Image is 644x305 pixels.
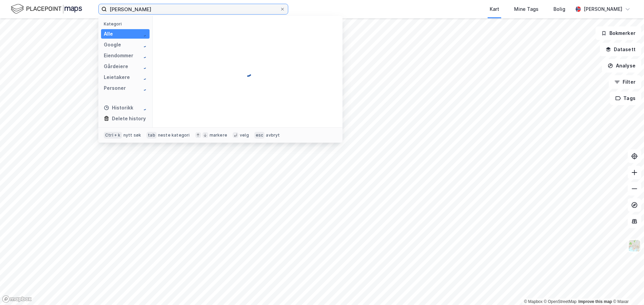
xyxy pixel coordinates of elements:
[141,53,147,58] img: spinner.a6d8c91a73a9ac5275cf975e30b51cfb.svg
[104,84,126,92] div: Personer
[123,133,141,138] div: nytt søk
[104,52,133,60] div: Eiendommer
[610,272,644,305] iframe: Chat Widget
[240,133,249,138] div: velg
[11,3,82,15] img: logo.f888ab2527a4732fd821a326f86c7f29.svg
[107,4,280,14] input: Søk på adresse, matrikkel, gårdeiere, leietakere eller personer
[210,133,227,138] div: markere
[112,115,146,123] div: Delete history
[104,21,150,26] div: Kategori
[158,133,190,138] div: neste kategori
[602,59,641,73] button: Analyse
[254,132,265,139] div: esc
[104,73,130,81] div: Leietakere
[596,26,641,40] button: Bokmerker
[600,43,641,56] button: Datasett
[610,272,644,305] div: Kontrollprogram for chat
[266,133,280,138] div: avbryt
[141,105,147,110] img: spinner.a6d8c91a73a9ac5275cf975e30b51cfb.svg
[628,239,641,252] img: Z
[610,91,641,105] button: Tags
[104,30,113,38] div: Alle
[147,132,157,139] div: tab
[490,5,499,13] div: Kart
[141,75,147,80] img: spinner.a6d8c91a73a9ac5275cf975e30b51cfb.svg
[141,64,147,69] img: spinner.a6d8c91a73a9ac5275cf975e30b51cfb.svg
[242,66,253,77] img: spinner.a6d8c91a73a9ac5275cf975e30b51cfb.svg
[104,132,122,139] div: Ctrl + k
[104,41,121,49] div: Google
[141,85,147,91] img: spinner.a6d8c91a73a9ac5275cf975e30b51cfb.svg
[553,5,565,13] div: Bolig
[141,31,147,37] img: spinner.a6d8c91a73a9ac5275cf975e30b51cfb.svg
[514,5,539,13] div: Mine Tags
[2,295,32,303] a: Mapbox homepage
[544,299,577,304] a: OpenStreetMap
[584,5,622,13] div: [PERSON_NAME]
[104,62,128,70] div: Gårdeiere
[579,299,612,304] a: Improve this map
[141,42,147,47] img: spinner.a6d8c91a73a9ac5275cf975e30b51cfb.svg
[609,75,641,89] button: Filter
[524,299,543,304] a: Mapbox
[104,104,133,112] div: Historikk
